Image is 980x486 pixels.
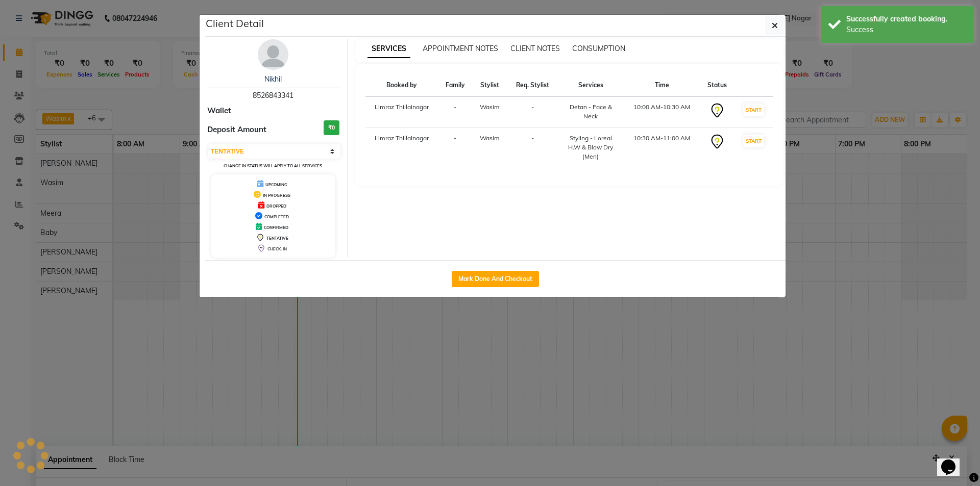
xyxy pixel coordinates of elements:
span: 8526843341 [253,91,293,100]
img: avatar [258,39,288,70]
td: - [507,127,557,168]
span: UPCOMING [265,182,287,187]
span: Wasim [480,103,500,111]
span: CONFIRMED [264,225,288,230]
span: APPOINTMENT NOTES [423,44,498,53]
div: Success [846,24,966,35]
button: Mark Done And Checkout [452,271,539,287]
td: 10:30 AM-11:00 AM [624,127,700,168]
th: Req. Stylist [507,74,557,96]
span: CHECK-IN [267,246,287,251]
iframe: chat widget [937,445,970,476]
td: - [438,96,473,127]
h3: ₹0 [324,120,339,135]
small: Change in status will apply to all services. [224,163,323,168]
th: Booked by [365,74,438,96]
h5: Client Detail [206,16,264,31]
span: SERVICES [367,40,410,58]
th: Stylist [473,74,508,96]
td: - [507,96,557,127]
span: Deposit Amount [207,124,266,136]
th: Family [438,74,473,96]
div: Styling - Loreal H.W & Blow Dry (Men) [563,134,618,161]
span: Wallet [207,105,231,117]
span: CONSUMPTION [572,44,625,53]
th: Status [700,74,734,96]
a: Nikhil [264,74,282,84]
td: Limraz Thillainagar [365,127,438,168]
button: START [743,135,764,147]
th: Services [557,74,624,96]
div: Successfully created booking. [846,14,966,24]
span: CLIENT NOTES [510,44,560,53]
span: IN PROGRESS [263,193,290,198]
span: COMPLETED [264,214,289,219]
span: Wasim [480,134,500,142]
span: TENTATIVE [266,236,288,241]
td: 10:00 AM-10:30 AM [624,96,700,127]
th: Time [624,74,700,96]
span: DROPPED [266,203,286,209]
button: START [743,104,764,116]
td: Limraz Thillainagar [365,96,438,127]
td: - [438,127,473,168]
div: Detan - Face & Neck [563,103,618,121]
